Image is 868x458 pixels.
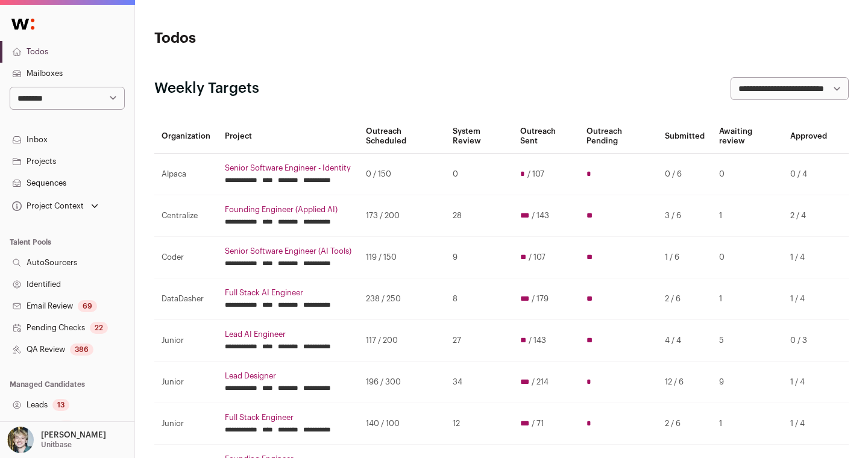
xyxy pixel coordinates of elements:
[445,237,514,278] td: 9
[513,119,579,154] th: Outreach Sent
[783,237,834,278] td: 1 / 4
[712,403,783,445] td: 1
[445,278,514,320] td: 8
[225,413,351,422] a: Full Stack Engineer
[712,195,783,237] td: 1
[783,403,834,445] td: 1 / 4
[529,336,546,345] span: / 143
[658,403,712,445] td: 2 / 6
[445,362,514,403] td: 34
[359,195,445,237] td: 173 / 200
[579,119,658,154] th: Outreach Pending
[359,119,445,154] th: Outreach Scheduled
[5,427,108,453] button: Open dropdown
[527,169,544,179] span: / 107
[52,399,69,411] div: 13
[154,362,218,403] td: Junior
[359,237,445,278] td: 119 / 150
[90,322,108,334] div: 22
[154,403,218,445] td: Junior
[154,154,218,195] td: Alpaca
[154,195,218,237] td: Centralize
[154,237,218,278] td: Coder
[225,205,351,215] a: Founding Engineer (Applied AI)
[359,154,445,195] td: 0 / 150
[783,320,834,362] td: 0 / 3
[658,119,712,154] th: Submitted
[783,278,834,320] td: 1 / 4
[712,237,783,278] td: 0
[712,362,783,403] td: 9
[712,119,783,154] th: Awaiting review
[783,362,834,403] td: 1 / 4
[658,195,712,237] td: 3 / 6
[783,154,834,195] td: 0 / 4
[154,278,218,320] td: DataDasher
[10,201,84,211] div: Project Context
[658,154,712,195] td: 0 / 6
[41,440,72,450] p: Unitbase
[225,371,351,381] a: Lead Designer
[70,343,93,356] div: 386
[5,12,41,36] img: Wellfound
[532,419,544,428] span: / 71
[41,430,106,440] p: [PERSON_NAME]
[225,330,351,339] a: Lead AI Engineer
[359,320,445,362] td: 117 / 200
[359,362,445,403] td: 196 / 300
[445,403,514,445] td: 12
[445,320,514,362] td: 27
[658,362,712,403] td: 12 / 6
[445,119,514,154] th: System Review
[532,377,549,387] span: / 214
[7,427,34,453] img: 6494470-medium_jpg
[658,320,712,362] td: 4 / 4
[658,278,712,320] td: 2 / 6
[154,119,218,154] th: Organization
[359,403,445,445] td: 140 / 100
[712,320,783,362] td: 5
[783,119,834,154] th: Approved
[225,246,351,256] a: Senior Software Engineer (AI Tools)
[58,421,75,433] div: 10
[783,195,834,237] td: 2 / 4
[154,29,386,48] h1: Todos
[225,163,351,173] a: Senior Software Engineer - Identity
[712,154,783,195] td: 0
[359,278,445,320] td: 238 / 250
[529,253,546,262] span: / 107
[10,198,101,215] button: Open dropdown
[218,119,359,154] th: Project
[712,278,783,320] td: 1
[154,79,259,98] h2: Weekly Targets
[154,320,218,362] td: Junior
[445,195,514,237] td: 28
[532,211,549,221] span: / 143
[78,300,97,312] div: 69
[658,237,712,278] td: 1 / 6
[445,154,514,195] td: 0
[225,288,351,298] a: Full Stack AI Engineer
[532,294,549,304] span: / 179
